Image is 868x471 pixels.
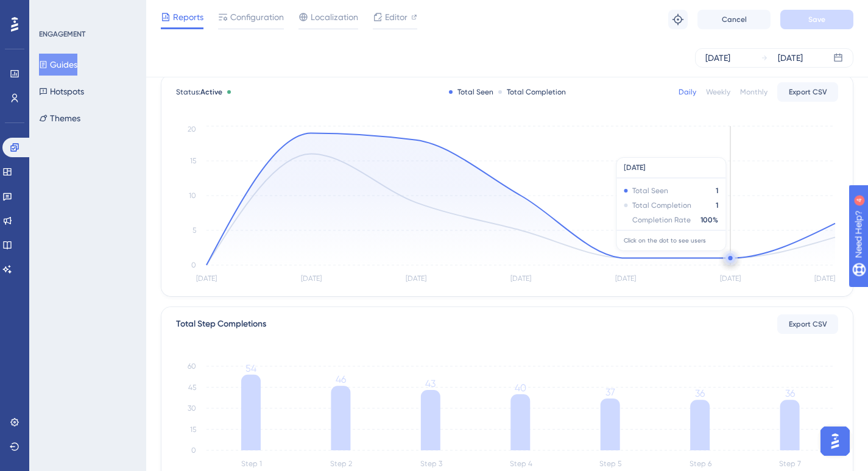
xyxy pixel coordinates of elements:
tspan: Step 2 [330,459,352,468]
span: Save [808,15,825,24]
button: Themes [39,107,80,129]
tspan: 37 [605,386,615,398]
tspan: Step 5 [599,459,621,468]
tspan: [DATE] [720,274,741,283]
span: Export CSV [789,87,827,97]
button: Export CSV [777,82,838,102]
tspan: Step 6 [690,459,711,468]
tspan: 36 [785,388,795,399]
span: Status: [176,87,222,97]
button: Save [780,10,853,29]
span: Export CSV [789,319,827,329]
div: 4 [85,6,88,16]
tspan: 46 [336,374,346,385]
tspan: [DATE] [301,274,322,283]
div: Monthly [740,87,767,97]
div: Daily [679,87,696,97]
div: [DATE] [778,51,803,65]
button: Hotspots [39,80,84,102]
tspan: Step 7 [779,459,801,468]
div: [DATE] [705,51,730,65]
tspan: 15 [190,425,196,434]
tspan: 45 [188,383,196,392]
iframe: UserGuiding AI Assistant Launcher [817,423,853,459]
button: Guides [39,54,77,76]
div: ENGAGEMENT [39,29,85,39]
tspan: 5 [192,226,196,235]
tspan: Step 4 [510,459,532,468]
div: Weekly [706,87,730,97]
span: Configuration [230,10,284,24]
tspan: [DATE] [814,274,835,283]
span: Cancel [722,15,747,24]
tspan: 10 [189,191,196,200]
tspan: [DATE] [196,274,217,283]
div: Total Completion [498,87,566,97]
button: Export CSV [777,314,838,334]
tspan: Step 3 [420,459,442,468]
div: Total Seen [449,87,493,97]
tspan: 30 [188,404,196,413]
tspan: 0 [191,446,196,455]
span: Editor [385,10,408,24]
tspan: Step 1 [241,459,262,468]
span: Need Help? [29,3,76,18]
div: Total Step Completions [176,317,266,331]
button: Cancel [697,10,771,29]
span: Localization [311,10,358,24]
tspan: 60 [188,362,196,370]
tspan: 36 [695,388,705,399]
tspan: 20 [188,125,196,133]
tspan: [DATE] [615,274,636,283]
span: Active [200,88,222,96]
tspan: 43 [425,378,436,389]
tspan: 0 [191,261,196,269]
span: Reports [173,10,203,24]
tspan: [DATE] [510,274,531,283]
tspan: 40 [515,382,526,394]
tspan: 15 [190,157,196,165]
tspan: [DATE] [406,274,426,283]
tspan: 54 [245,363,256,374]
